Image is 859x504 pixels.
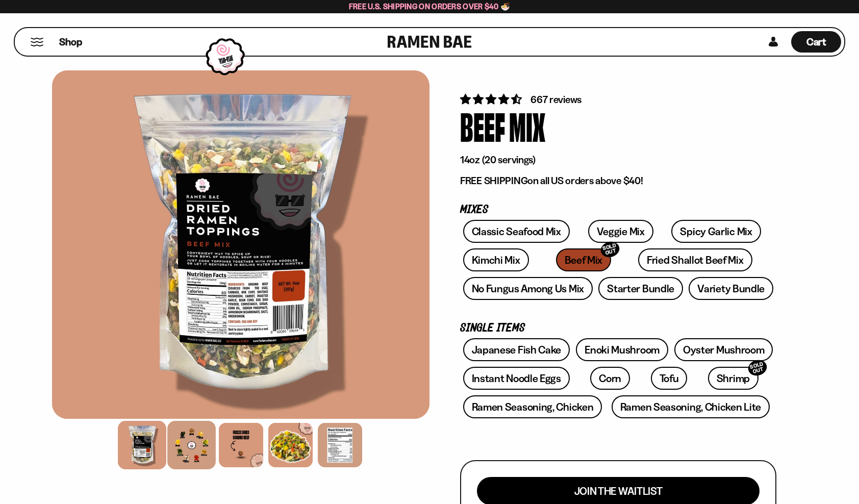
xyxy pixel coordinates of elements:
a: Fried Shallot Beef Mix [638,248,752,271]
a: Corn [590,367,630,390]
a: Cart [791,28,841,56]
a: Classic Seafood Mix [463,220,570,243]
div: Beef [460,107,505,145]
span: Cart [806,36,826,48]
a: Shop [59,31,82,53]
p: 14oz (20 servings) [460,154,776,166]
p: Single Items [460,323,776,333]
p: on all US orders above $40! [460,174,776,187]
a: No Fungus Among Us Mix [463,277,593,300]
p: Mixes [460,205,776,215]
a: Ramen Seasoning, Chicken [463,395,602,418]
div: Mix [509,107,545,145]
strong: FREE SHIPPING [460,174,527,187]
span: 4.64 stars [460,93,524,106]
button: Mobile Menu Trigger [30,38,44,46]
div: SOLD OUT [746,358,769,378]
a: Enoki Mushroom [576,338,668,361]
a: Kimchi Mix [463,248,529,271]
span: Shop [59,35,82,49]
a: ShrimpSOLD OUT [708,367,759,390]
a: Oyster Mushroom [674,338,773,361]
a: Variety Bundle [689,277,773,300]
a: Tofu [651,367,688,390]
a: Starter Bundle [598,277,683,300]
a: Instant Noodle Eggs [463,367,570,390]
span: Free U.S. Shipping on Orders over $40 🍜 [349,2,511,11]
a: Japanese Fish Cake [463,338,570,361]
a: Ramen Seasoning, Chicken Lite [612,395,770,418]
a: Veggie Mix [588,220,653,243]
a: Spicy Garlic Mix [671,220,761,243]
span: Join the waitlist [574,486,663,496]
span: 667 reviews [530,93,582,106]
